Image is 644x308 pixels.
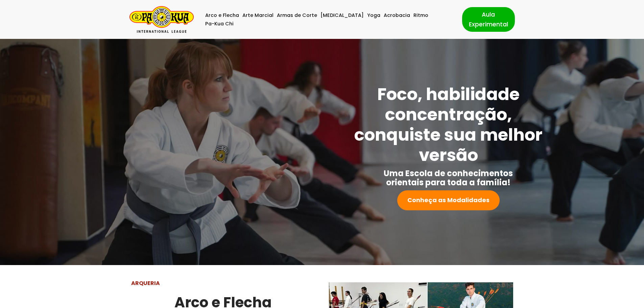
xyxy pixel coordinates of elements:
a: Ritmo [413,11,428,20]
a: [MEDICAL_DATA] [320,11,364,20]
a: Pa-Kua Brasil Uma Escola de conhecimentos orientais para toda a família. Foco, habilidade concent... [129,6,194,33]
a: Pa-Kua Chi [205,20,234,28]
a: Conheça as Modalidades [397,190,500,210]
strong: ARQUERIA [131,279,160,287]
a: Aula Experimental [462,7,515,31]
a: Armas de Corte [277,11,317,20]
strong: Conheça as Modalidades [407,196,490,204]
strong: Foco, habilidade concentração, conquiste sua melhor versão [354,82,543,167]
div: Menu primário [204,11,452,28]
strong: Uma Escola de conhecimentos orientais para toda a família! [384,168,513,188]
a: Arte Marcial [242,11,273,20]
a: Arco e Flecha [205,11,239,20]
a: Yoga [367,11,380,20]
a: Acrobacia [384,11,410,20]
